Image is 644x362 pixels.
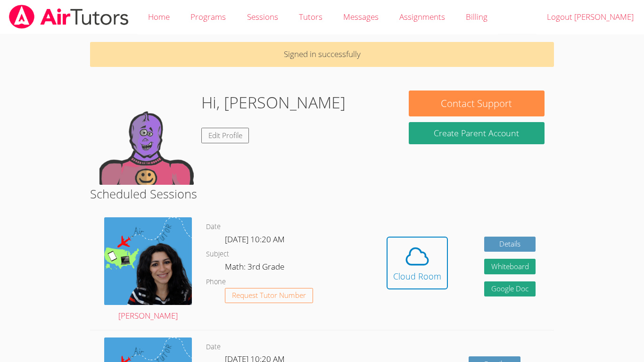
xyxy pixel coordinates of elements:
a: Details [484,237,536,252]
span: Messages [343,11,379,22]
button: Contact Support [409,90,545,116]
a: Google Doc [484,281,536,297]
a: [PERSON_NAME] [104,217,192,323]
img: air%20tutor%20avatar.png [104,217,192,305]
dt: Subject [206,248,229,260]
a: Edit Profile [201,128,249,143]
button: Cloud Room [387,237,448,289]
span: Request Tutor Number [232,292,306,299]
img: default.png [99,90,194,185]
button: Whiteboard [484,259,536,274]
p: Signed in successfully [90,42,554,67]
h1: Hi, [PERSON_NAME] [201,90,346,115]
span: [DATE] 10:20 AM [225,234,285,245]
img: airtutors_banner-c4298cdbf04f3fff15de1276eac7730deb9818008684d7c2e4769d2f7ddbe033.png [8,5,130,29]
dd: Math: 3rd Grade [225,260,286,276]
dt: Date [206,341,221,353]
h2: Scheduled Sessions [90,185,554,203]
button: Request Tutor Number [225,288,313,304]
dt: Phone [206,276,226,288]
dt: Date [206,221,221,233]
div: Cloud Room [393,270,441,283]
button: Create Parent Account [409,122,545,144]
